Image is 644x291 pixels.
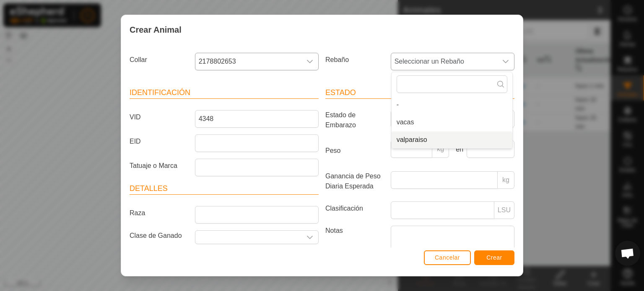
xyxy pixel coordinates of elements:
[301,53,318,70] div: dropdown trigger
[322,201,387,216] label: Clasificación
[392,96,512,113] li: -
[391,53,497,70] span: Seleccionar un Rebaño
[494,201,514,219] p-inputgroup-addon: LSU
[322,140,387,161] label: Peso
[497,53,514,70] div: dropdown trigger
[195,53,301,70] span: 2178802653
[435,254,460,261] span: Cancelar
[322,53,387,67] label: Rebaño
[301,231,318,244] div: dropdown trigger
[126,206,192,220] label: Raza
[130,87,319,99] header: Identificación
[424,250,471,265] button: Cancelar
[452,144,463,155] label: en
[498,171,514,189] p-inputgroup-addon: kg
[474,250,514,265] button: Crear
[392,96,512,148] ul: Option List
[392,131,512,148] li: valparaiso
[130,23,182,36] span: Crear Animal
[322,110,387,130] label: Estado de Embarazo
[392,114,512,131] li: vacas
[432,140,449,158] p-inputgroup-addon: kg
[397,100,399,110] span: -
[397,117,414,127] span: vacas
[397,135,427,145] span: valparaiso
[126,134,192,149] label: EID
[126,110,192,124] label: VID
[126,230,192,241] label: Clase de Ganado
[615,241,640,266] div: Chat abierto
[486,254,502,261] span: Crear
[322,226,387,273] label: Notas
[130,183,319,195] header: Detalles
[322,171,387,191] label: Ganancia de Peso Diaria Esperada
[325,87,514,99] header: Estado
[126,53,192,67] label: Collar
[126,159,192,173] label: Tatuaje o Marca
